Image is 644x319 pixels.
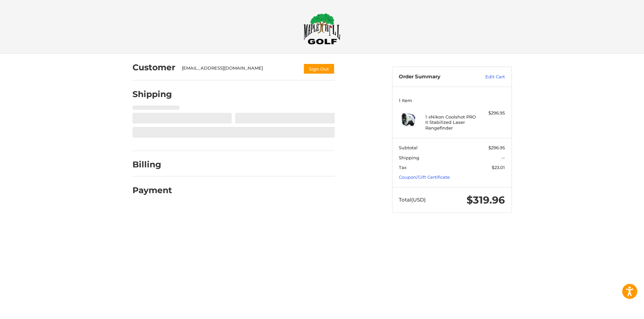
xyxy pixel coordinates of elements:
[399,74,471,80] h3: Order Summary
[399,165,407,170] span: Tax
[399,145,418,150] span: Subtotal
[132,89,172,99] h2: Shipping
[132,159,172,170] h2: Billing
[399,174,450,180] a: Coupon/Gift Certificate
[132,185,172,195] h2: Payment
[425,114,477,131] h4: 1 x Nikon Coolshot PRO II Stabilized Laser Rangefinder
[488,145,505,150] span: $296.95
[478,110,505,116] div: $296.95
[399,196,426,203] span: Total (USD)
[399,98,505,103] h3: 1 Item
[182,65,297,74] div: [EMAIL_ADDRESS][DOMAIN_NAME]
[304,13,340,45] img: Maple Hill Golf
[399,155,419,160] span: Shipping
[492,165,505,170] span: $23.01
[471,74,505,80] a: Edit Cart
[467,194,505,206] span: $319.96
[132,62,175,73] h2: Customer
[303,63,335,74] button: Sign Out
[501,155,505,160] span: --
